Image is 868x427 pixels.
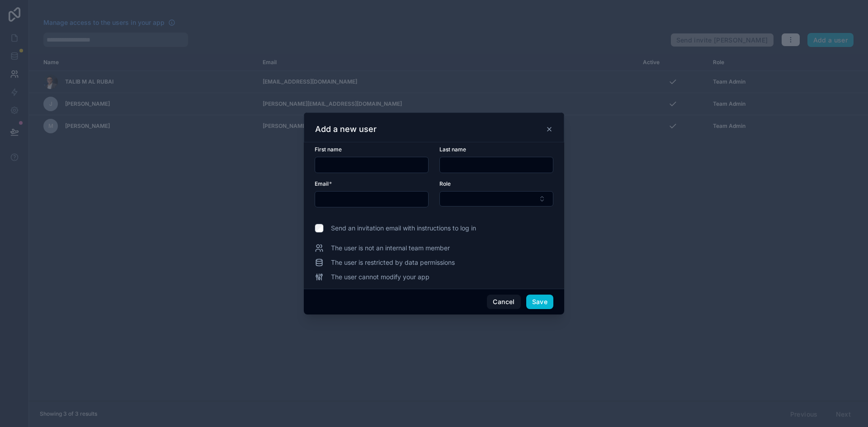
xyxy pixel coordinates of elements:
[526,295,553,309] button: Save
[315,180,329,187] span: Email
[331,244,450,253] span: The user is not an internal team member
[331,224,476,233] span: Send an invitation email with instructions to log in
[315,124,377,135] h3: Add a new user
[315,224,324,233] input: Send an invitation email with instructions to log in
[439,191,553,206] button: Select Button
[487,295,520,309] button: Cancel
[439,146,466,153] span: Last name
[331,258,455,267] span: The user is restricted by data permissions
[331,272,429,282] span: The user cannot modify your app
[315,146,342,153] span: First name
[439,180,451,187] span: Role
